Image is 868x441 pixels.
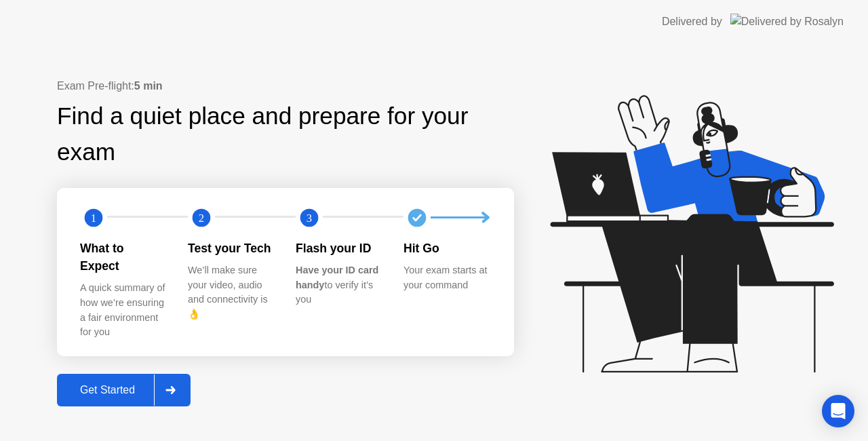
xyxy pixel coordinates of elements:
div: Exam Pre-flight: [57,78,514,94]
text: 3 [307,211,312,224]
div: to verify it’s you [296,263,382,307]
button: Get Started [57,374,191,406]
div: Open Intercom Messenger [822,395,854,427]
div: Delivered by [662,14,722,30]
b: 5 min [134,80,163,92]
img: Delivered by Rosalyn [730,14,844,29]
b: Have your ID card handy [296,265,378,290]
div: Find a quiet place and prepare for your exam [57,98,514,170]
div: Test your Tech [188,239,274,257]
div: Get Started [61,384,154,396]
div: A quick summary of how we’re ensuring a fair environment for you [80,281,166,339]
div: Flash your ID [296,239,382,257]
div: Your exam starts at your command [403,263,490,292]
text: 1 [91,211,96,224]
div: Hit Go [403,239,490,257]
div: What to Expect [80,239,166,275]
div: We’ll make sure your video, audio and connectivity is 👌 [188,263,274,322]
text: 2 [199,211,204,224]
